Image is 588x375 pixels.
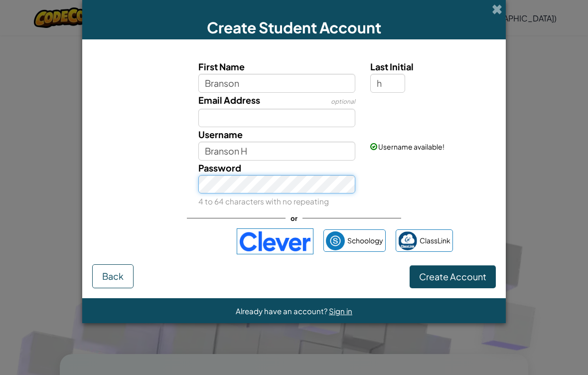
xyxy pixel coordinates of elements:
[329,306,352,316] a: Sign in
[420,233,450,248] span: ClassLink
[198,196,329,206] small: 4 to 64 characters with no repeating
[326,231,345,250] img: schoology.png
[92,264,134,288] button: Back
[410,265,496,288] button: Create Account
[130,230,232,252] iframe: Sign in with Google Button
[419,271,486,282] span: Create Account
[236,306,329,316] span: Already have an account?
[135,230,227,252] div: Sign in with Google. Opens in new tab
[198,129,243,140] span: Username
[331,98,355,105] span: optional
[198,61,245,72] span: First Name
[207,18,381,37] span: Create Student Account
[378,142,444,151] span: Username available!
[398,231,417,250] img: classlink-logo-small.png
[370,61,414,72] span: Last Initial
[102,270,124,282] span: Back
[237,228,313,254] img: clever-logo-blue.png
[347,233,383,248] span: Schoology
[198,162,241,174] span: Password
[286,211,302,225] span: or
[198,94,260,106] span: Email Address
